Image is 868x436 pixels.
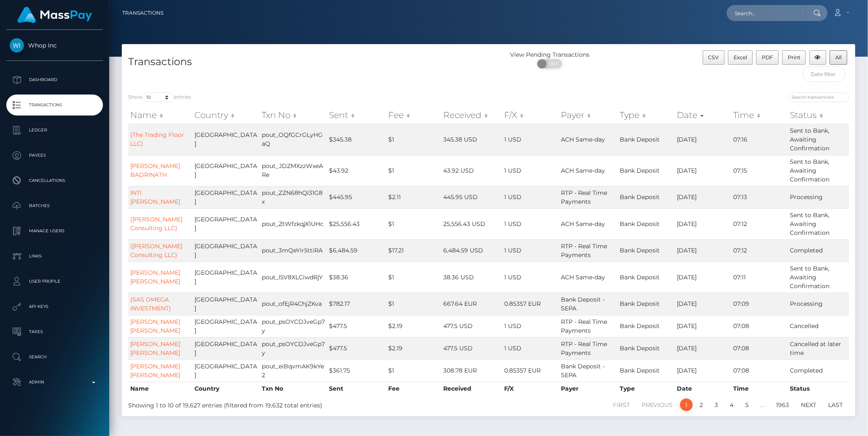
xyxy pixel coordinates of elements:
[502,337,559,360] td: 1 USD
[788,382,849,395] th: Status
[731,315,788,337] td: 07:08
[386,315,441,337] td: $2.19
[756,50,779,65] button: PDF
[6,347,103,368] a: Search
[441,382,502,395] th: Received
[731,337,788,360] td: 07:08
[128,107,192,123] th: Name: activate to sort column ascending
[788,239,849,262] td: Completed
[441,262,502,293] td: 38.36 USD
[675,208,731,239] td: [DATE]
[810,50,827,65] button: Column visibility
[788,360,849,382] td: Completed
[502,155,559,186] td: 1 USD
[260,262,327,293] td: pout_l5V8XLCiwdRjY
[731,124,788,155] td: 07:16
[128,398,421,410] div: Showing 1 to 10 of 19,627 entries (filtered from 19,632 total entries)
[260,208,327,239] td: pout_ZtWfzkqjX1UHc
[559,382,618,395] th: Payer
[192,186,260,208] td: [GEOGRAPHIC_DATA]
[130,318,180,334] a: [PERSON_NAME] [PERSON_NAME]
[260,186,327,208] td: pout_ZZN68hQl31G8x
[710,399,723,411] a: 3
[618,186,675,208] td: Bank Deposit
[130,362,180,379] a: [PERSON_NAME] [PERSON_NAME]
[327,239,386,262] td: $6,484.59
[192,315,260,337] td: [GEOGRAPHIC_DATA]
[10,124,100,137] p: Ledger
[788,155,849,186] td: Sent to Bank, Awaiting Confirmation
[386,360,441,382] td: $1
[788,315,849,337] td: Cancelled
[386,382,441,395] th: Fee
[788,124,849,155] td: Sent to Bank, Awaiting Confirmation
[128,92,191,102] label: Show entries
[192,293,260,315] td: [GEOGRAPHIC_DATA]
[142,92,174,102] select: Showentries
[260,315,327,337] td: pout_psOYCDJveGp7y
[327,315,386,337] td: $477.5
[441,186,502,208] td: 445.95 USD
[559,107,618,123] th: Payer: activate to sort column ascending
[618,107,675,123] th: Type: activate to sort column ascending
[502,107,559,123] th: F/X: activate to sort column ascending
[441,239,502,262] td: 6,484.59 USD
[10,250,100,263] p: Links
[10,351,100,363] p: Search
[502,208,559,239] td: 1 USD
[260,239,327,262] td: pout_3mQeYir5ttiRA
[10,38,24,53] img: Whop Inc
[561,242,607,259] span: RTP - Real Time Payments
[502,315,559,337] td: 1 USD
[675,107,731,123] th: Date: activate to sort column ascending
[6,271,103,292] a: User Profile
[130,296,171,312] a: (SAS OMEGA INVESTMENT)
[731,382,788,395] th: Time
[731,155,788,186] td: 07:15
[327,360,386,382] td: $361.75
[502,124,559,155] td: 1 USD
[327,208,386,239] td: $25,556.43
[561,273,605,281] span: ACH Same-day
[10,200,100,212] p: Batches
[260,124,327,155] td: pout_OQfGCrGLyHGaQ
[10,149,100,162] p: Payees
[830,50,847,65] button: All
[772,399,794,411] a: 1963
[6,246,103,267] a: Links
[731,360,788,382] td: 07:08
[6,170,103,191] a: Cancellations
[788,293,849,315] td: Processing
[441,360,502,382] td: 308.78 EUR
[6,372,103,393] a: Admin
[260,293,327,315] td: pout_ofEjR4ChjZKva
[561,296,605,312] span: Bank Deposit - SEPA
[618,382,675,395] th: Type
[675,293,731,315] td: [DATE]
[803,66,846,82] input: Date filter
[731,262,788,293] td: 07:11
[260,337,327,360] td: pout_psOYCDJveGp7y
[327,337,386,360] td: $477.5
[618,239,675,262] td: Bank Deposit
[618,262,675,293] td: Bank Deposit
[386,239,441,262] td: $17.21
[327,382,386,395] th: Sent
[502,262,559,293] td: 1 USD
[10,300,100,313] p: API Keys
[192,360,260,382] td: [GEOGRAPHIC_DATA]
[561,136,605,143] span: ACH Same-day
[130,242,182,259] a: ([PERSON_NAME] Consulting LLC)
[762,54,773,60] span: PDF
[489,50,611,59] div: View Pending Transactions
[502,239,559,262] td: 1 USD
[788,107,849,123] th: Status: activate to sort column ascending
[441,155,502,186] td: 43.92 USD
[618,124,675,155] td: Bank Deposit
[731,293,788,315] td: 07:09
[386,262,441,293] td: $1
[618,337,675,360] td: Bank Deposit
[6,221,103,242] a: Manage Users
[731,208,788,239] td: 07:12
[561,318,607,334] span: RTP - Real Time Payments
